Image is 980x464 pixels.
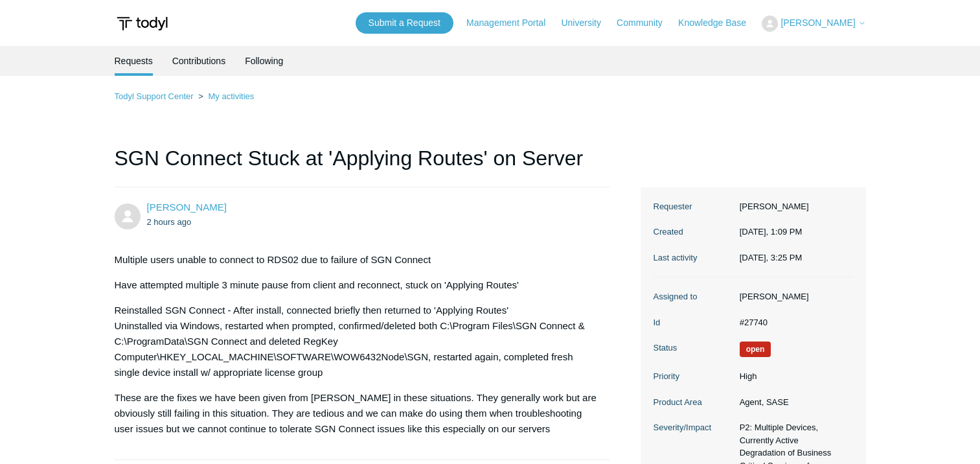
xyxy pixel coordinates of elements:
span: [PERSON_NAME] [781,17,855,28]
button: [PERSON_NAME] [762,16,865,32]
a: Community [617,16,676,30]
dd: High [733,370,853,383]
li: Requests [115,46,153,76]
dd: [PERSON_NAME] [733,200,853,213]
dt: Status [654,342,733,354]
dt: Severity/Impact [654,421,733,434]
a: Management Portal [466,16,558,30]
img: Todyl Support Center Help Center home page [115,12,170,36]
p: These are the fixes we have been given from [PERSON_NAME] in these situations. They generally wor... [115,390,598,437]
dt: Assigned to [654,290,733,303]
time: 08/28/2025, 15:25 [740,253,803,262]
a: Contributions [172,46,226,76]
a: Todyl Support Center [115,91,194,101]
dd: [PERSON_NAME] [733,290,853,303]
dd: #27740 [733,316,853,329]
a: Following [245,46,283,76]
p: Reinstalled SGN Connect - After install, connected briefly then returned to 'Applying Routes' Uni... [115,303,598,380]
a: [PERSON_NAME] [147,202,227,213]
a: Knowledge Base [678,16,759,30]
dt: Requester [654,200,733,213]
h1: SGN Connect Stuck at 'Applying Routes' on Server [115,143,611,187]
dt: Id [654,316,733,329]
dd: Agent, SASE [733,396,853,409]
dt: Last activity [654,251,733,264]
p: Multiple users unable to connect to RDS02 due to failure of SGN Connect [115,252,598,268]
p: Have attempted multiple 3 minute pause from client and reconnect, stuck on 'Applying Routes' [115,277,598,293]
time: 08/28/2025, 13:09 [740,227,803,237]
span: We are working on a response for you [740,342,771,357]
a: My activities [208,91,254,101]
dt: Created [654,226,733,238]
li: My activities [196,91,254,101]
a: University [561,16,613,30]
li: Todyl Support Center [115,91,196,101]
dt: Product Area [654,396,733,409]
time: 08/28/2025, 13:09 [147,217,192,227]
span: Jordan Ross [147,202,227,213]
a: Submit a Request [356,12,453,34]
dt: Priority [654,370,733,383]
